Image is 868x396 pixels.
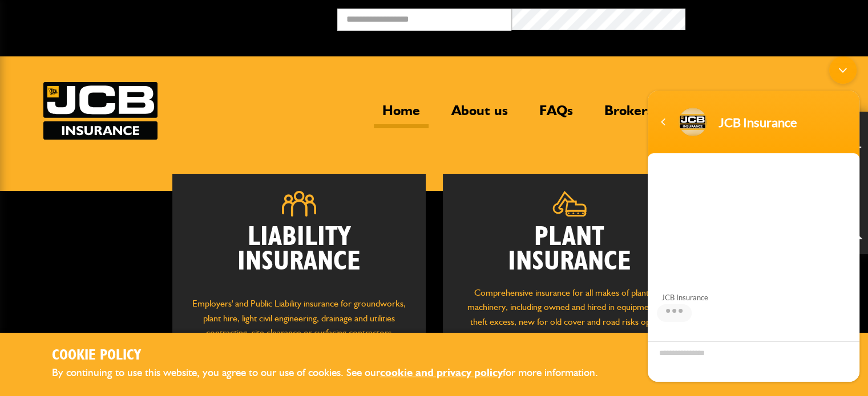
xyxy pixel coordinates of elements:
[43,82,158,140] a: JCB Insurance Services
[380,366,503,379] a: cookie and privacy policy
[685,9,859,26] button: Broker Login
[460,225,679,274] h2: Plant Insurance
[531,102,582,128] a: FAQs
[189,225,409,285] h2: Liability Insurance
[460,285,679,344] p: Comprehensive insurance for all makes of plant and machinery, including owned and hired in equipm...
[596,102,661,128] a: Brokers
[642,51,865,387] iframe: SalesIQ Chatwindow
[374,102,429,128] a: Home
[189,296,409,351] p: Employers' and Public Liability insurance for groundworks, plant hire, light civil engineering, d...
[52,364,617,382] p: By continuing to use this website, you agree to our use of cookies. See our for more information.
[443,102,516,128] a: About us
[52,347,617,365] h2: Cookie Policy
[43,82,158,140] img: JCB Insurance Services logo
